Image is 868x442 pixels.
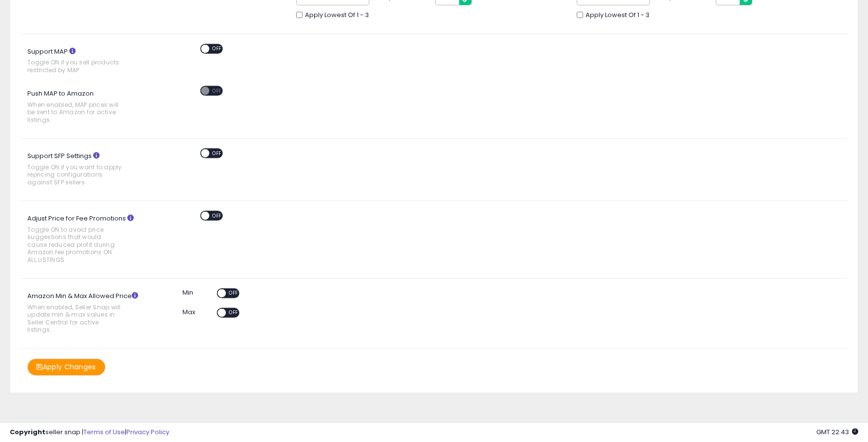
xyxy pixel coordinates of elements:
span: OFF [209,149,225,158]
span: When enabled, Seller Snap will update min & max values in Seller Central for active listings. [27,303,122,334]
a: Terms of Use [83,427,125,437]
span: OFF [209,44,225,53]
label: Amazon Min & Max Allowed Price [20,288,146,338]
label: Support MAP [20,44,146,79]
label: Push MAP to Amazon [20,86,146,128]
span: OFF [209,87,225,95]
button: Apply Changes [27,359,105,376]
span: OFF [209,212,225,220]
label: Min [182,288,193,298]
a: Privacy Policy [126,427,169,437]
strong: Copyright [10,427,45,437]
span: Apply Lowest Of 1 - 3 [585,11,649,20]
span: OFF [226,289,242,298]
span: 2025-08-14 22:43 GMT [816,427,858,437]
label: Support SFP Settings [20,148,146,191]
label: Adjust Price for Fee Promotions [20,211,146,268]
label: Max [182,308,195,317]
div: seller snap | | [10,428,169,437]
span: Toggle ON if you sell products restricted by MAP [27,59,122,74]
span: Apply Lowest Of 1 - 3 [305,11,369,20]
span: Toggle ON if you want to apply repricing configurations against SFP sellers [27,163,122,186]
span: When enabled, MAP prices will be sent to Amazon for active listings. [27,101,122,123]
span: OFF [226,309,242,317]
span: Toggle ON to avoid price suggestions that would cause reduced profit during Amazon fee promotions... [27,226,122,263]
